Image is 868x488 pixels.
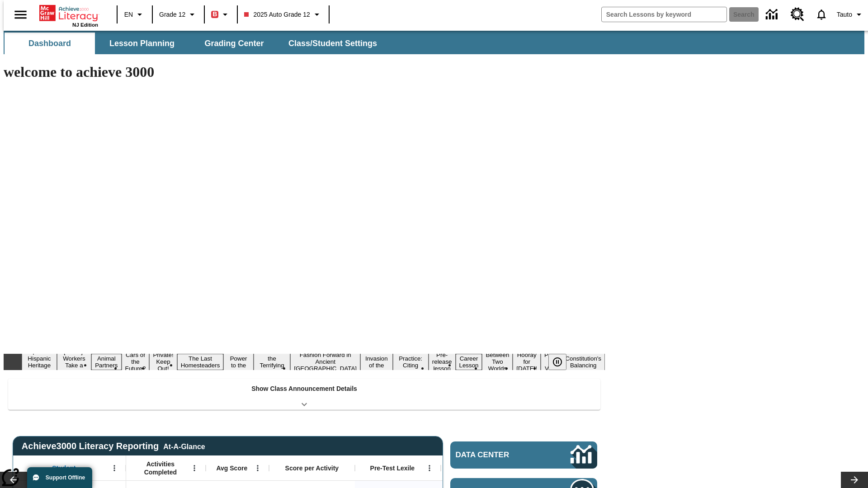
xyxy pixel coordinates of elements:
[450,441,597,469] a: Data Center
[120,6,149,23] button: Language: EN, Select a language
[72,22,98,28] span: NJ Edition
[482,350,513,373] button: Slide 14 Between Two Worlds
[760,2,785,27] a: Data Center
[4,31,864,54] div: SubNavbar
[513,350,541,373] button: Slide 15 Hooray for Constitution Day!
[52,464,75,472] span: Student
[456,354,482,370] button: Slide 13 Career Lesson
[28,38,71,49] span: Dashboard
[288,38,377,49] span: Class/Student Settings
[212,9,217,20] span: B
[124,10,133,19] span: EN
[548,354,566,370] button: Pause
[456,450,540,460] span: Data Center
[131,460,190,476] span: Activities Completed
[8,379,600,410] div: Show Class Announcement Details
[108,461,121,475] button: Open Menu
[57,347,91,377] button: Slide 2 Labor Day: Workers Take a Stand
[290,350,360,373] button: Slide 9 Fashion Forward in Ancient Rome
[188,461,201,475] button: Open Menu
[423,461,436,475] button: Open Menu
[39,4,98,22] a: Home
[177,354,224,370] button: Slide 6 The Last Homesteaders
[244,10,310,19] span: 2025 Auto Grade 12
[208,6,234,23] button: Boost Class color is red. Change class color
[122,350,150,373] button: Slide 4 Cars of the Future?
[5,33,95,54] button: Dashboard
[189,33,279,54] button: Grading Center
[22,441,205,451] span: Achieve3000 Literacy Reporting
[251,384,357,394] p: Show Class Announcement Details
[91,354,121,370] button: Slide 3 Animal Partners
[159,10,185,19] span: Grade 12
[241,6,325,23] button: Class: 2025 Auto Grade 12, Select your class
[429,350,456,373] button: Slide 12 Pre-release lesson
[109,38,175,49] span: Lesson Planning
[22,347,57,377] button: Slide 1 ¡Viva Hispanic Heritage Month!
[281,33,384,54] button: Class/Student Settings
[837,10,852,19] span: Tauto
[156,6,201,23] button: Grade: Grade 12, Select a grade
[97,33,187,54] button: Lesson Planning
[4,33,385,54] div: SubNavbar
[393,347,429,377] button: Slide 11 Mixed Practice: Citing Evidence
[27,467,92,488] button: Support Offline
[541,350,561,373] button: Slide 16 Point of View
[4,64,605,80] h1: welcome to achieve 3000
[7,1,34,28] button: Open side menu
[251,461,264,475] button: Open Menu
[841,472,868,488] button: Lesson carousel, Next
[360,347,392,377] button: Slide 10 The Invasion of the Free CD
[370,464,415,472] span: Pre-Test Lexile
[163,441,205,451] div: At-A-Glance
[602,7,726,22] input: search field
[254,347,290,377] button: Slide 8 Attack of the Terrifying Tomatoes
[204,38,264,49] span: Grading Center
[833,6,868,23] button: Profile/Settings
[810,3,833,26] a: Notifications
[46,474,85,481] span: Support Offline
[216,464,247,472] span: Avg Score
[785,2,810,27] a: Resource Center, Will open in new tab
[39,3,98,28] div: Home
[223,347,254,377] button: Slide 7 Solar Power to the People
[548,354,576,370] div: Pause
[285,464,339,472] span: Score per Activity
[149,350,177,373] button: Slide 5 Private! Keep Out!
[561,347,605,377] button: Slide 17 The Constitution's Balancing Act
